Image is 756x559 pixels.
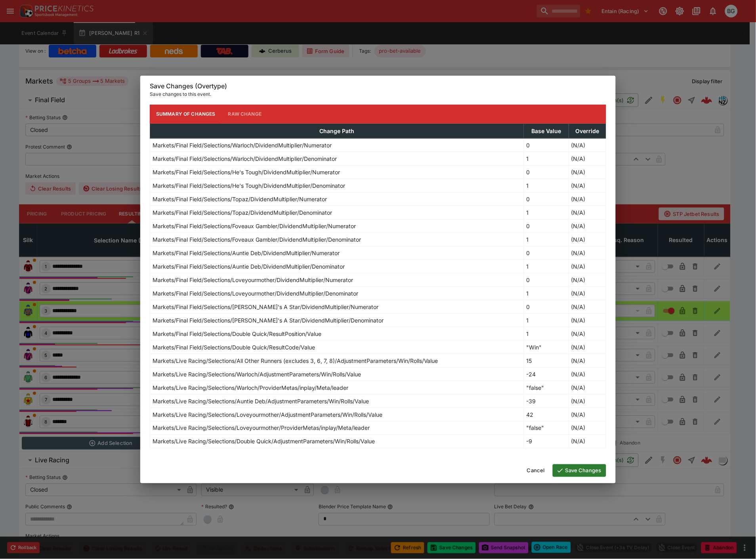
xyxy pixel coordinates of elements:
p: Markets/Live Racing/Selections/Warloch/AdjustmentParameters/Win/Rolls/Value [153,370,361,378]
td: 1 [524,233,569,246]
td: "Win" [524,340,569,354]
p: Markets/Final Field/Selections/Loveyourmother/DividendMultiplier/Numerator [153,276,353,284]
td: (N/A) [569,367,606,381]
td: 42 [524,408,569,421]
p: Markets/Final Field/Selections/He's Tough/DividendMultiplier/Denominator [153,181,345,190]
p: Markets/Final Field/Selections/Topaz/DividendMultiplier/Denominator [153,208,332,217]
td: 0 [524,246,569,259]
td: (N/A) [569,421,606,435]
td: 1 [524,259,569,273]
td: (N/A) [569,435,606,448]
td: (N/A) [569,354,606,367]
td: -24 [524,367,569,381]
td: (N/A) [569,394,606,408]
td: (N/A) [569,340,606,354]
p: Markets/Final Field/Selections/Foveaux Gambler/DividendMultiplier/Denominator [153,235,361,244]
p: Markets/Final Field/Selections/Double Quick/ResultPosition/Value [153,330,321,338]
td: (N/A) [569,138,606,152]
td: (N/A) [569,286,606,300]
p: Markets/Live Racing/Selections/Double Quick/AdjustmentParameters/Win/Rolls/Value [153,437,375,446]
td: 0 [524,273,569,286]
td: (N/A) [569,246,606,259]
td: (N/A) [569,219,606,233]
p: Markets/Final Field/Selections/Foveaux Gambler/DividendMultiplier/Numerator [153,222,356,230]
td: (N/A) [569,408,606,421]
p: Markets/Live Racing/Selections/Warloch/ProviderMetas/inplay/Meta/leader [153,383,348,392]
td: 1 [524,152,569,165]
td: 0 [524,165,569,179]
p: Markets/Final Field/Selections/Auntie Deb/DividendMultiplier/Denominator [153,262,345,271]
td: 0 [524,138,569,152]
td: 1 [524,206,569,219]
td: "false" [524,421,569,435]
p: Markets/Final Field/Selections/Warloch/DividendMultiplier/Denominator [153,155,337,163]
p: Markets/Final Field/Selections/Loveyourmother/DividendMultiplier/Denominator [153,289,358,298]
p: Save changes to this event. [150,90,606,98]
td: (N/A) [569,273,606,286]
p: Markets/Final Field/Selections/Auntie Deb/DividendMultiplier/Numerator [153,249,340,257]
td: -9 [524,435,569,448]
td: -39 [524,394,569,408]
td: (N/A) [569,327,606,340]
td: (N/A) [569,192,606,206]
td: (N/A) [569,206,606,219]
th: Override [569,124,606,138]
p: Markets/Live Racing/Selections/Auntie Deb/AdjustmentParameters/Win/Rolls/Value [153,397,369,405]
td: 15 [524,354,569,367]
p: Markets/Live Racing/Selections/Loveyourmother/AdjustmentParameters/Win/Rolls/Value [153,410,382,419]
p: Markets/Live Racing/Selections/Loveyourmother/ProviderMetas/inplay/Meta/leader [153,424,370,432]
td: (N/A) [569,179,606,192]
td: (N/A) [569,233,606,246]
p: Markets/Final Field/Selections/He's Tough/DividendMultiplier/Numerator [153,168,340,176]
td: 1 [524,286,569,300]
button: Cancel [522,464,550,477]
td: (N/A) [569,300,606,313]
td: 0 [524,300,569,313]
td: (N/A) [569,259,606,273]
p: Markets/Final Field/Selections/[PERSON_NAME]'s A Star/DividendMultiplier/Denominator [153,316,384,324]
td: (N/A) [569,152,606,165]
th: Base Value [524,124,569,138]
p: Markets/Final Field/Selections/Warloch/DividendMultiplier/Numerator [153,141,332,149]
p: Markets/Final Field/Selections/[PERSON_NAME]'s A Star/DividendMultiplier/Numerator [153,303,378,311]
td: (N/A) [569,313,606,327]
td: (N/A) [569,381,606,394]
td: (N/A) [569,165,606,179]
td: 1 [524,327,569,340]
td: 0 [524,192,569,206]
td: 1 [524,313,569,327]
button: Raw Change [222,105,268,124]
p: Markets/Live Racing/Selections/All Other Runners (excludes 3, 6, 7, 8)/AdjustmentParameters/Win/R... [153,357,438,365]
td: 1 [524,179,569,192]
td: "false" [524,381,569,394]
h6: Save Changes (Overtype) [150,82,606,90]
p: Markets/Final Field/Selections/Topaz/DividendMultiplier/Numerator [153,195,327,203]
th: Change Path [150,124,524,138]
button: Save Changes [553,464,606,477]
button: Summary of Changes [150,105,222,124]
p: Markets/Final Field/Selections/Double Quick/ResultCode/Value [153,343,315,351]
td: 0 [524,219,569,233]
